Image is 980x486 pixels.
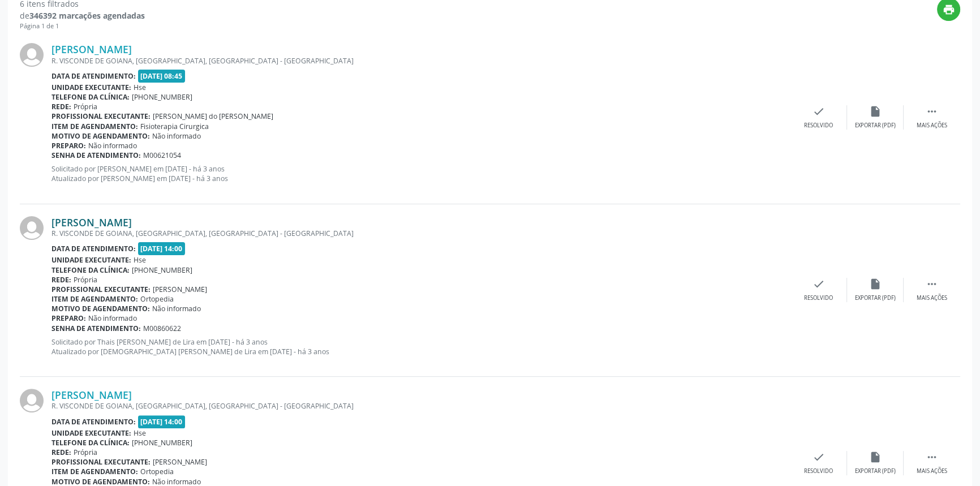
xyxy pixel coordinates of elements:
[51,150,141,160] b: Senha de atendimento:
[51,56,790,66] div: R. VISCONDE DE GOIANA, [GEOGRAPHIC_DATA], [GEOGRAPHIC_DATA] - [GEOGRAPHIC_DATA]
[20,21,145,31] div: Página 1 de 1
[51,141,86,150] b: Preparo:
[20,43,44,67] img: img
[51,111,151,121] b: Profissional executante:
[51,467,138,476] b: Item de agendamento:
[140,294,174,304] span: Ortopedia
[51,313,86,323] b: Preparo:
[20,216,44,240] img: img
[51,324,141,333] b: Senha de atendimento:
[132,92,192,102] span: [PHONE_NUMBER]
[153,457,207,467] span: [PERSON_NAME]
[51,122,138,131] b: Item de agendamento:
[132,265,192,275] span: [PHONE_NUMBER]
[51,83,131,92] b: Unidade executante:
[869,278,882,290] i: insert_drive_file
[51,71,136,81] b: Data de atendimento:
[20,389,44,412] img: img
[917,294,947,302] div: Mais ações
[926,451,938,463] i: 
[855,122,896,130] div: Exportar (PDF)
[153,111,273,121] span: [PERSON_NAME] do [PERSON_NAME]
[29,10,145,21] strong: 346392 marcações agendadas
[804,294,833,302] div: Resolvido
[88,313,137,323] span: Não informado
[917,467,947,475] div: Mais ações
[153,285,207,294] span: [PERSON_NAME]
[51,265,130,275] b: Telefone da clínica:
[804,467,833,475] div: Resolvido
[51,92,130,102] b: Telefone da clínica:
[51,131,150,141] b: Motivo de agendamento:
[51,457,151,467] b: Profissional executante:
[51,216,132,229] a: [PERSON_NAME]
[804,122,833,130] div: Resolvido
[813,278,825,290] i: check
[51,275,71,285] b: Rede:
[943,3,955,16] i: print
[51,285,151,294] b: Profissional executante:
[51,43,132,55] a: [PERSON_NAME]
[51,102,71,111] b: Rede:
[51,337,790,356] p: Solicitado por Thais [PERSON_NAME] de Lira em [DATE] - há 3 anos Atualizado por [DEMOGRAPHIC_DATA...
[855,467,896,475] div: Exportar (PDF)
[74,275,97,285] span: Própria
[134,255,146,265] span: Hse
[74,102,97,111] span: Própria
[51,401,790,411] div: R. VISCONDE DE GOIANA, [GEOGRAPHIC_DATA], [GEOGRAPHIC_DATA] - [GEOGRAPHIC_DATA]
[869,105,882,118] i: insert_drive_file
[917,122,947,130] div: Mais ações
[926,278,938,290] i: 
[88,141,137,150] span: Não informado
[813,451,825,463] i: check
[20,10,145,21] div: de
[74,448,97,457] span: Própria
[51,304,150,313] b: Motivo de agendamento:
[138,70,186,83] span: [DATE] 08:45
[51,294,138,304] b: Item de agendamento:
[134,83,146,92] span: Hse
[51,448,71,457] b: Rede:
[51,417,136,427] b: Data de atendimento:
[869,451,882,463] i: insert_drive_file
[140,122,209,131] span: Fisioterapia Cirurgica
[143,150,181,160] span: M00621054
[138,242,186,255] span: [DATE] 14:00
[51,255,131,265] b: Unidade executante:
[926,105,938,118] i: 
[140,467,174,476] span: Ortopedia
[143,324,181,333] span: M00860622
[813,105,825,118] i: check
[134,428,146,438] span: Hse
[138,415,186,428] span: [DATE] 14:00
[51,229,790,238] div: R. VISCONDE DE GOIANA, [GEOGRAPHIC_DATA], [GEOGRAPHIC_DATA] - [GEOGRAPHIC_DATA]
[51,389,132,401] a: [PERSON_NAME]
[51,428,131,438] b: Unidade executante:
[152,131,201,141] span: Não informado
[51,438,130,448] b: Telefone da clínica:
[132,438,192,448] span: [PHONE_NUMBER]
[51,164,790,183] p: Solicitado por [PERSON_NAME] em [DATE] - há 3 anos Atualizado por [PERSON_NAME] em [DATE] - há 3 ...
[855,294,896,302] div: Exportar (PDF)
[51,244,136,253] b: Data de atendimento:
[152,304,201,313] span: Não informado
